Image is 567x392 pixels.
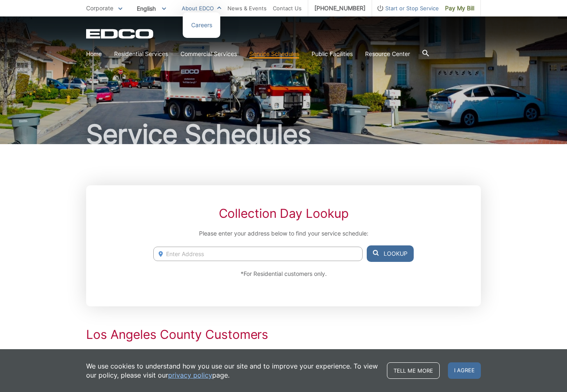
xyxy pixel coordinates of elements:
[86,5,113,12] span: Corporate
[367,245,414,262] button: Lookup
[168,371,212,380] a: privacy policy
[273,4,302,13] a: Contact Us
[448,362,481,379] span: I agree
[182,4,221,13] a: About EDCO
[365,49,410,58] a: Resource Center
[153,269,414,278] p: *For Residential customers only.
[249,49,299,58] a: Service Schedules
[445,4,474,13] span: Pay My Bill
[86,121,481,147] h1: Service Schedules
[191,21,212,30] a: Careers
[86,29,155,39] a: EDCD logo. Return to the homepage.
[153,206,414,221] h2: Collection Day Lookup
[131,2,172,15] span: English
[387,362,440,379] a: Tell me more
[86,327,481,342] h2: Los Angeles County Customers
[114,49,168,58] a: Residential Services
[153,247,363,261] input: Enter Address
[86,362,379,380] p: We use cookies to understand how you use our site and to improve your experience. To view our pol...
[86,49,102,58] a: Home
[227,4,267,13] a: News & Events
[153,229,414,238] p: Please enter your address below to find your service schedule:
[312,49,353,58] a: Public Facilities
[180,49,237,58] a: Commercial Services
